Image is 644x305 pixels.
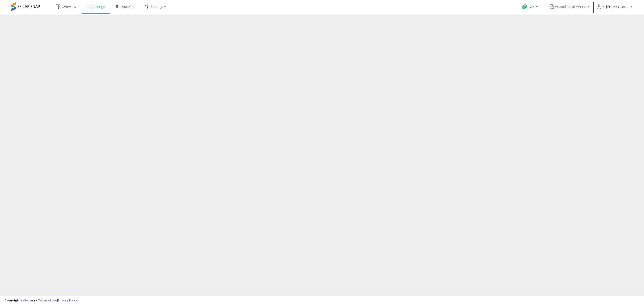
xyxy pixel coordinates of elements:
a: Help [519,1,542,15]
span: Help [529,5,535,9]
i: Get Help [522,4,527,10]
span: Overview [61,4,76,9]
span: DataHub [121,4,135,9]
span: Global Retail Online [555,4,586,9]
span: Hi [PERSON_NAME] [602,4,629,9]
span: Listings [93,4,105,9]
a: Hi [PERSON_NAME] [597,4,632,15]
